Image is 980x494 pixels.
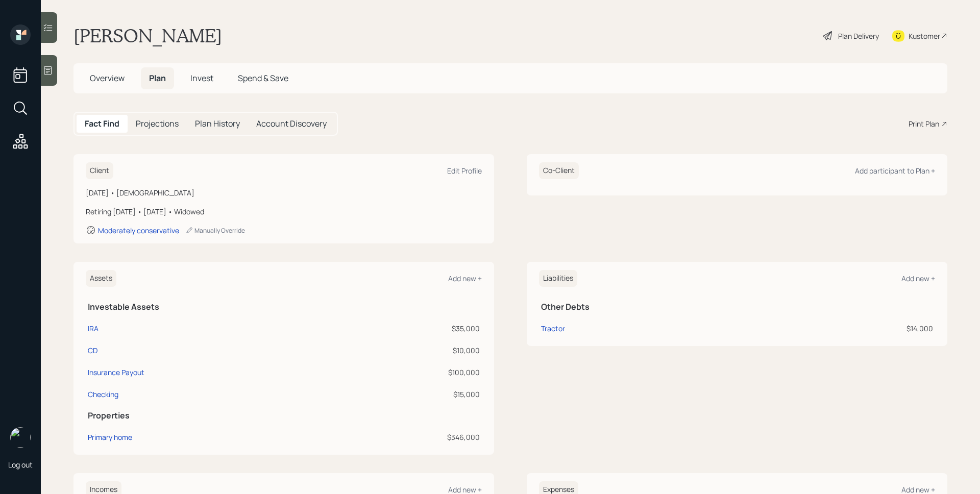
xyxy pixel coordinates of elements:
h5: Fact Find [85,119,119,129]
div: [DATE] • [DEMOGRAPHIC_DATA] [86,187,482,198]
div: $10,000 [334,345,480,356]
div: $35,000 [334,323,480,334]
h6: Liabilities [539,270,577,287]
h1: [PERSON_NAME] [73,24,222,47]
div: Manually Override [185,226,245,235]
div: Plan Delivery [838,31,879,41]
span: Spend & Save [238,72,288,84]
h5: Projections [136,119,179,129]
div: $14,000 [730,323,933,334]
div: Primary home [88,432,132,442]
div: Add new + [448,274,482,283]
div: $100,000 [334,367,480,378]
span: Plan [149,72,166,84]
div: Add new + [901,274,935,283]
div: $15,000 [334,389,480,400]
div: Insurance Payout [88,367,144,378]
div: Retiring [DATE] • [DATE] • Widowed [86,206,482,217]
div: Edit Profile [447,166,482,176]
div: Add participant to Plan + [855,166,935,176]
h6: Assets [86,270,116,287]
div: Kustomer [909,31,940,41]
img: james-distasi-headshot.png [10,427,31,448]
h5: Properties [88,411,480,421]
div: CD [88,345,97,356]
span: Invest [190,72,213,84]
h5: Account Discovery [256,119,327,129]
div: IRA [88,323,99,334]
div: Moderately conservative [98,226,179,235]
h6: Co-Client [539,162,579,179]
h5: Investable Assets [88,302,480,312]
div: Print Plan [909,118,939,129]
div: $346,000 [334,432,480,442]
h5: Other Debts [541,302,933,312]
h6: Client [86,162,113,179]
div: Tractor [541,323,565,334]
h5: Plan History [195,119,240,129]
div: Checking [88,389,118,400]
span: Overview [90,72,125,84]
div: Log out [8,460,33,470]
